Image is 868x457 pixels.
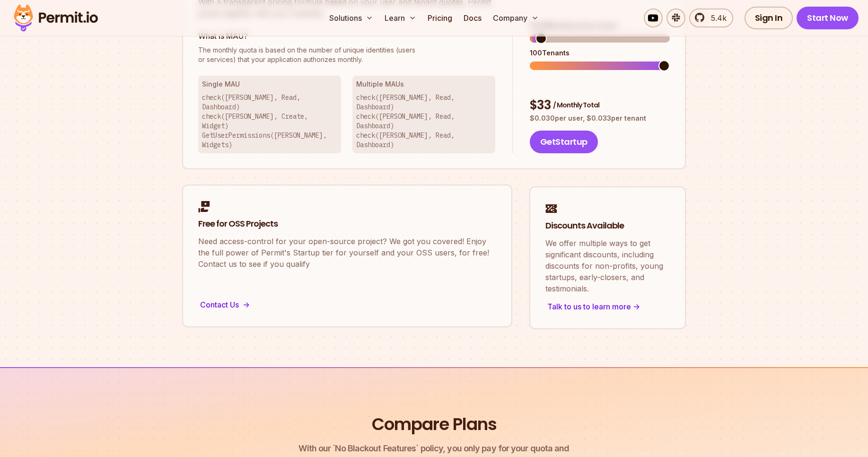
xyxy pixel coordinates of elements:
[460,9,485,27] a: Docs
[797,7,859,29] a: Start Now
[202,79,337,89] h3: Single MAU
[545,220,670,232] h2: Discounts Available
[243,299,250,310] span: ->
[9,2,102,34] img: Permit logo
[530,114,670,123] p: $ 0.030 per user, $ 0.033 per tenant
[633,301,640,312] span: ->
[530,131,598,153] button: GetStartup
[545,300,670,313] div: Talk to us to learn more
[530,97,670,114] div: $ 33
[198,218,496,230] h2: Free for OSS Projects
[745,7,793,29] a: Sign In
[381,9,420,27] button: Learn
[198,298,496,311] div: Contact Us
[356,93,491,149] p: check([PERSON_NAME], Read, Dashboard) check([PERSON_NAME], Read, Dashboard) check([PERSON_NAME], ...
[689,9,733,27] a: 5.4k
[182,185,512,327] a: Free for OSS ProjectsNeed access-control for your open-source project? We got you covered! Enjoy ...
[553,100,599,110] span: / Monthly Total
[202,93,337,149] p: check([PERSON_NAME], Read, Dashboard) check([PERSON_NAME], Create, Widget) GetUserPermissions([PE...
[356,79,491,89] h3: Multiple MAUs
[372,413,497,436] h2: Compare Plans
[530,48,670,58] div: 100 Tenants
[198,45,495,55] span: The monthly quota is based on the number of unique identities (users
[529,186,686,329] a: Discounts AvailableWe offer multiple ways to get significant discounts, including discounts for n...
[424,9,456,27] a: Pricing
[489,9,543,27] button: Company
[198,236,496,270] p: Need access-control for your open-source project? We got you covered! Enjoy the full power of Per...
[705,12,727,24] span: 5.4k
[298,442,569,455] span: With our `No Blackout Features` policy, you only pay for your quota and
[198,45,495,64] p: or services) that your application authorizes monthly.
[545,237,670,294] p: We offer multiple ways to get significant discounts, including discounts for non-profits, young s...
[325,9,377,27] button: Solutions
